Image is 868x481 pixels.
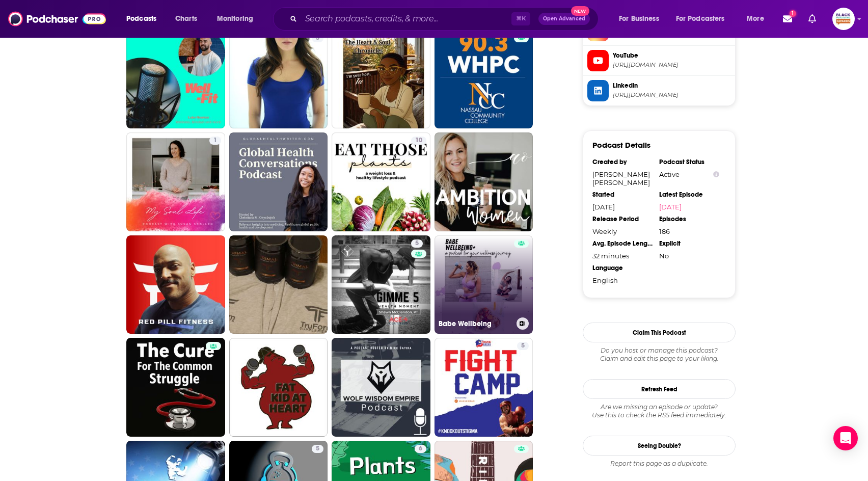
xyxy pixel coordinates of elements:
[583,346,736,363] div: Claim and edit this page to your liking.
[415,136,422,146] span: 10
[659,227,719,235] div: 186
[439,319,512,328] h3: Babe Wellbeing
[779,10,796,28] a: Show notifications dropdown
[659,239,719,248] div: Explicit
[659,215,719,223] div: Episodes
[435,235,533,334] a: Babe Wellbeing
[229,30,328,129] a: 3
[312,34,323,42] a: 3
[613,61,731,69] span: https://www.youtube.com/@coreydionlewis
[613,51,731,60] span: YouTube
[740,11,777,27] button: open menu
[583,460,736,468] div: Report this page as a duplicate.
[833,426,858,450] div: Open Intercom Messenger
[175,12,197,26] span: Charts
[592,215,653,223] div: Release Period
[583,403,736,419] div: Are we missing an episode or update? Use this to check the RSS feed immediately.
[169,11,203,27] a: Charts
[126,132,225,231] a: 1
[316,444,319,454] span: 5
[332,235,430,334] a: 5
[804,10,820,28] a: Show notifications dropdown
[411,137,426,145] a: 10
[832,8,855,30] span: Logged in as blackpodcastingawards
[217,12,253,26] span: Monitoring
[8,9,106,29] img: Podchaser - Follow, Share and Rate Podcasts
[312,445,323,453] a: 5
[283,7,608,31] div: Search podcasts, credits, & more...
[210,11,266,27] button: open menu
[592,239,653,248] div: Avg. Episode Length
[832,8,855,30] button: Show profile menu
[543,16,585,21] span: Open Advanced
[587,50,731,71] a: YouTube[URL][DOMAIN_NAME]
[511,12,530,25] span: ⌘ K
[619,12,659,26] span: For Business
[592,252,653,260] div: 32 minutes
[301,11,511,27] input: Search podcasts, credits, & more...
[583,436,736,456] a: Seeing Double?
[613,81,731,90] span: Linkedin
[517,342,529,350] a: 5
[419,444,422,454] span: 6
[713,171,719,178] button: Show Info
[659,170,719,178] div: Active
[592,227,653,235] div: Weekly
[832,8,855,30] img: User Profile
[659,203,719,211] a: [DATE]
[747,12,764,26] span: More
[592,264,653,272] div: Language
[613,91,731,99] span: https://www.linkedin.com/company/the-healthy-project
[119,11,170,27] button: open menu
[571,6,589,16] span: New
[332,132,430,231] a: 10
[126,12,156,26] span: Podcasts
[659,252,719,260] div: No
[209,137,221,145] a: 1
[669,11,740,27] button: open menu
[583,379,736,399] button: Refresh Feed
[538,13,590,25] button: Open AdvancedNew
[612,11,672,27] button: open menu
[592,140,650,150] h3: Podcast Details
[659,191,719,199] div: Latest Episode
[587,80,731,101] a: Linkedin[URL][DOMAIN_NAME]
[316,33,319,43] span: 3
[415,238,419,249] span: 5
[583,346,736,355] span: Do you host or manage this podcast?
[592,203,653,211] div: [DATE]
[521,341,525,351] span: 5
[592,158,653,166] div: Created by
[411,239,423,248] a: 5
[676,12,725,26] span: For Podcasters
[592,170,653,186] div: [PERSON_NAME] [PERSON_NAME]
[592,276,653,284] div: English
[435,338,533,437] a: 5
[583,323,736,342] button: Claim This Podcast
[592,191,653,199] div: Started
[659,158,719,166] div: Podcast Status
[213,136,217,146] span: 1
[415,445,426,453] a: 6
[790,10,796,17] span: 1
